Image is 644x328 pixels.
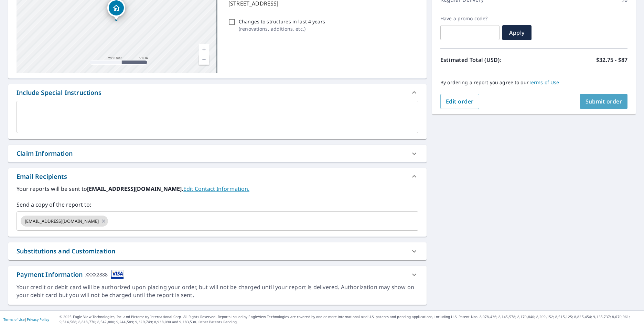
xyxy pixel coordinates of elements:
[8,145,427,162] div: Claim Information
[199,44,209,54] a: Current Level 14, Zoom In
[440,94,479,109] button: Edit order
[183,185,249,193] a: EditContactInfo
[3,317,25,322] a: Terms of Use
[580,94,628,109] button: Submit order
[17,149,73,158] div: Claim Information
[60,314,641,325] p: © 2025 Eagle View Technologies, Inc. and Pictometry International Corp. All Rights Reserved. Repo...
[199,54,209,65] a: Current Level 14, Zoom Out
[502,25,532,40] button: Apply
[440,56,534,64] p: Estimated Total (USD):
[21,216,108,227] div: [EMAIL_ADDRESS][DOMAIN_NAME]
[529,79,559,86] a: Terms of Use
[87,185,183,193] b: [EMAIL_ADDRESS][DOMAIN_NAME].
[27,317,49,322] a: Privacy Policy
[508,29,526,36] span: Apply
[440,15,500,22] label: Have a promo code?
[239,25,325,32] p: ( renovations, additions, etc. )
[17,270,124,279] div: Payment Information
[17,247,115,256] div: Substitutions and Customization
[17,200,418,209] label: Send a copy of the report to:
[440,79,627,86] p: By ordering a report you agree to our
[586,98,622,105] span: Submit order
[239,18,325,25] p: Changes to structures in last 4 years
[17,185,418,193] label: Your reports will be sent to
[8,168,427,185] div: Email Recipients
[8,84,427,101] div: Include Special Instructions
[17,88,101,97] div: Include Special Instructions
[446,98,474,105] span: Edit order
[596,56,627,64] p: $32.75 - $87
[3,317,49,321] p: |
[85,270,108,279] div: XXXX2888
[8,242,427,260] div: Substitutions and Customization
[111,270,124,279] img: cardImage
[17,283,418,299] div: Your credit or debit card will be authorized upon placing your order, but will not be charged unt...
[17,172,67,181] div: Email Recipients
[21,218,103,225] span: [EMAIL_ADDRESS][DOMAIN_NAME]
[8,266,427,283] div: Payment InformationXXXX2888cardImage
